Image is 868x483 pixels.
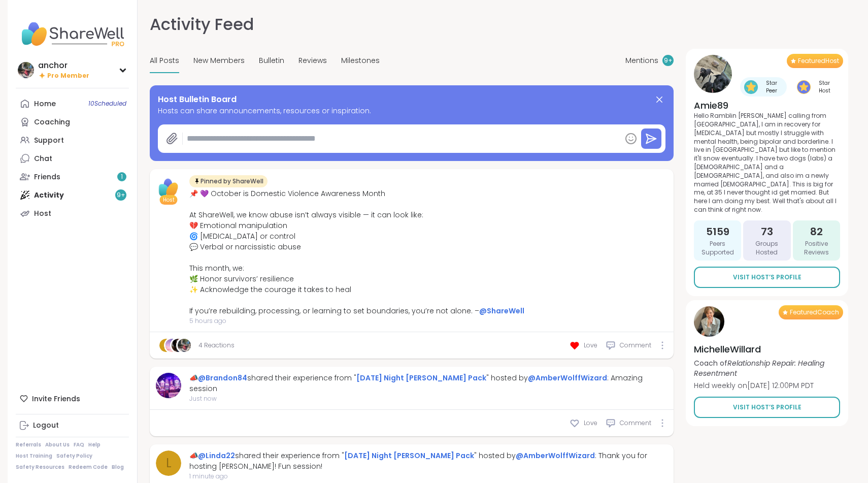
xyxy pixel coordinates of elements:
span: Star Host [813,79,836,94]
img: Brandon84 [156,373,181,398]
div: Host [34,209,51,219]
a: Logout [16,416,129,435]
img: anchor [178,339,191,352]
span: Comment [620,341,651,350]
span: Love [584,341,597,350]
a: Safety Resources [16,464,64,471]
a: Support [16,131,129,149]
span: Mentions [625,55,658,66]
span: Star Peer [760,79,783,94]
a: Referrals [16,441,41,448]
span: Peers Supported [698,240,737,257]
span: 10 Scheduled [88,100,126,108]
a: [DATE] Night [PERSON_NAME] Pack [356,373,486,383]
div: 📣 shared their experience from " " hosted by : Amazing session [189,373,667,394]
i: Relationship Repair: Healing Resentment [694,358,824,378]
p: Held weekly on [DATE] 12:00PM PDT [694,380,840,391]
span: Host Bulletin Board [158,93,237,106]
a: Redeem Code [69,464,108,471]
img: anchor [18,62,34,78]
div: Support [34,136,64,146]
a: Coaching [16,113,129,131]
img: phillipsj4 [172,339,185,352]
p: Coach of [694,358,840,378]
span: All Posts [150,55,179,66]
span: 1 minute ago [189,472,667,481]
span: Pro Member [47,72,89,80]
span: 73 [761,224,773,239]
a: FAQ [74,441,84,448]
div: anchor [38,60,89,71]
a: Help [88,441,101,448]
a: Blog [112,464,124,471]
span: 82 [810,224,823,239]
a: Host Training [16,453,52,460]
span: 5159 [706,224,729,239]
a: [DATE] Night [PERSON_NAME] Pack [344,450,474,461]
span: Host [163,196,175,204]
img: CharIotte [165,339,179,352]
span: Visit Host’s Profile [733,273,802,282]
span: Comment [620,418,651,428]
div: Coaching [34,117,70,127]
img: Star Host [797,80,811,94]
span: L [166,454,172,472]
div: Pinned by ShareWell [189,175,268,187]
a: Chat [16,149,129,168]
span: Visit Host’s Profile [733,403,802,412]
div: Invite Friends [16,390,129,408]
a: L [156,450,181,476]
a: Visit Host’s Profile [694,267,840,288]
div: Home [34,99,56,109]
span: 5 hours ago [189,316,524,326]
div: Chat [34,154,52,164]
img: Star Peer [744,80,758,94]
div: Logout [33,421,59,431]
img: Amie89 [694,55,732,93]
span: Milestones [341,55,380,66]
h4: Amie89 [694,99,840,112]
a: Visit Host’s Profile [694,397,840,418]
img: MichelleWillard [694,306,724,337]
a: @Linda22 [198,450,235,461]
a: @AmberWolffWizard [528,373,607,383]
a: @AmberWolffWizard [516,450,595,461]
h1: Activity Feed [150,12,254,37]
span: Positive Reviews [797,240,836,257]
span: New Members [193,55,245,66]
span: Reviews [298,55,327,66]
span: Just now [189,394,667,403]
span: Bulletin [259,55,284,66]
span: Groups Hosted [747,240,786,257]
a: Home10Scheduled [16,94,129,113]
div: Friends [34,172,60,182]
span: A [163,339,169,352]
a: About Us [45,441,70,448]
a: 4 Reactions [198,341,235,350]
span: Hosts can share announcements, resources or inspiration. [158,106,665,116]
span: Featured Host [798,57,839,65]
a: @Brandon84 [198,373,247,383]
div: 📣 shared their experience from " " hosted by : Thank you for hosting [PERSON_NAME]! Fun session! [189,450,667,472]
a: Safety Policy [56,453,92,460]
a: Host [16,204,129,222]
span: Featured Coach [790,308,839,316]
a: Friends1 [16,168,129,186]
h4: MichelleWillard [694,343,840,356]
img: ShareWell [156,175,181,201]
span: Love [584,418,597,428]
div: 📌 💜 October is Domestic Violence Awareness Month At ShareWell, we know abuse isn’t always visible... [189,188,524,316]
p: Hello Ramblin [PERSON_NAME] calling from [GEOGRAPHIC_DATA], I am in recovery for [MEDICAL_DATA] b... [694,112,840,214]
img: ShareWell Nav Logo [16,16,129,52]
span: 9 + [664,56,673,65]
a: @ShareWell [479,306,524,316]
span: 1 [121,173,123,181]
